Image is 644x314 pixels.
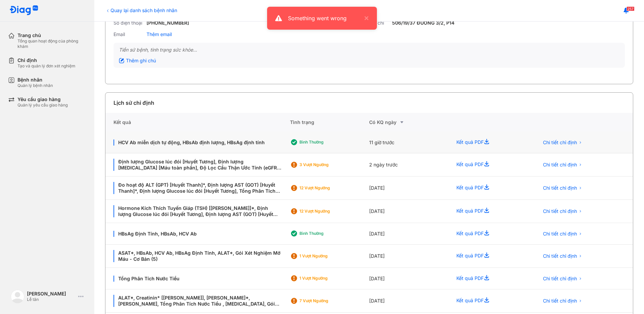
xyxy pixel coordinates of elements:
[18,102,68,108] div: Quản lý yêu cầu giao hàng
[114,99,154,107] div: Lịch sử chỉ định
[392,20,454,26] div: 506/19/37 ĐƯỜNG 3/2, P14
[369,132,448,153] div: 11 giờ trước
[369,177,448,200] div: [DATE]
[18,83,53,88] div: Quản lý bệnh nhân
[543,208,577,214] span: Chi tiết chỉ định
[539,296,586,306] button: Chi tiết chỉ định
[369,20,389,26] div: Địa chỉ
[114,205,282,217] div: Hormone Kích Thích Tuyến Giáp (TSH) [[PERSON_NAME]]*, Định lượng Glucose lúc đói [Huyết Tương], Đ...
[543,276,577,282] span: Chi tiết chỉ định
[114,295,282,307] div: ALAT*, Creatinin* [[PERSON_NAME]], [PERSON_NAME]*, [PERSON_NAME], Tổng Phân Tích Nước Tiểu , [MED...
[369,289,448,313] div: [DATE]
[369,118,448,126] div: Có KQ ngày
[539,206,586,216] button: Chi tiết chỉ định
[448,177,531,200] div: Kết quả PDF
[114,20,144,26] div: Số điện thoại
[448,268,531,289] div: Kết quả PDF
[290,113,369,132] div: Tình trạng
[114,182,282,194] div: Đo hoạt độ ALT (GPT) [Huyết Thanh]*, Định lượng AST (GOT) [Huyết Thanh]*, Định lượng Glucose lúc ...
[539,229,586,239] button: Chi tiết chỉ định
[299,276,353,281] div: 1 Vượt ngưỡng
[448,132,531,153] div: Kết quả PDF
[18,32,86,38] div: Trang chủ
[105,113,290,132] div: Kết quả
[147,31,172,37] div: Thêm email
[119,58,156,64] div: Thêm ghi chú
[448,245,531,268] div: Kết quả PDF
[147,20,189,26] div: [PHONE_NUMBER]
[9,5,38,16] img: logo
[299,231,353,236] div: Bình thường
[299,253,353,259] div: 1 Vượt ngưỡng
[626,6,635,11] span: 257
[539,137,586,148] button: Chi tiết chỉ định
[369,223,448,245] div: [DATE]
[543,298,577,304] span: Chi tiết chỉ định
[18,96,68,102] div: Yêu cầu giao hàng
[288,14,361,22] div: Something went wrong
[18,38,86,49] div: Tổng quan hoạt động của phòng khám
[299,162,353,167] div: 3 Vượt ngưỡng
[18,57,75,63] div: Chỉ định
[539,251,586,261] button: Chi tiết chỉ định
[18,63,75,69] div: Tạo và quản lý đơn xét nghiệm
[114,139,282,146] div: HCV Ab miễn dịch tự động, HBsAb định lượng, HBsAg định tính
[369,245,448,268] div: [DATE]
[539,183,586,193] button: Chi tiết chỉ định
[119,47,619,53] div: Tiền sử bệnh, tình trạng sức khỏe...
[369,200,448,223] div: [DATE]
[18,77,53,83] div: Bệnh nhân
[448,223,531,245] div: Kết quả PDF
[543,185,577,191] span: Chi tiết chỉ định
[105,7,177,14] div: Quay lại danh sách bệnh nhân
[114,159,282,171] div: Định lượng Glucose lúc đói [Huyết Tương], Định lượng [MEDICAL_DATA] [Máu toàn phần], Độ Lọc Cầu T...
[27,297,75,302] div: Lễ tân
[539,274,586,284] button: Chi tiết chỉ định
[448,200,531,223] div: Kết quả PDF
[11,290,24,303] img: logo
[299,139,353,145] div: Bình thường
[114,250,282,262] div: ASAT*, HBsAb, HCV Ab, HBsAg Định Tính, ALAT*, Gói Xét Nghiệm Mỡ Máu - Cơ Bản (5)
[114,276,282,282] div: Tổng Phân Tích Nước Tiểu
[543,162,577,168] span: Chi tiết chỉ định
[543,231,577,237] span: Chi tiết chỉ định
[27,291,75,297] div: [PERSON_NAME]
[543,253,577,259] span: Chi tiết chỉ định
[299,185,353,191] div: 12 Vượt ngưỡng
[539,160,586,170] button: Chi tiết chỉ định
[299,298,353,304] div: 7 Vượt ngưỡng
[299,209,353,214] div: 12 Vượt ngưỡng
[361,14,369,22] button: close
[543,139,577,146] span: Chi tiết chỉ định
[369,153,448,177] div: 2 ngày trước
[448,289,531,313] div: Kết quả PDF
[114,231,282,237] div: HBsAg Định Tính, HBsAb, HCV Ab
[369,268,448,289] div: [DATE]
[114,31,144,37] div: Email
[448,153,531,177] div: Kết quả PDF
